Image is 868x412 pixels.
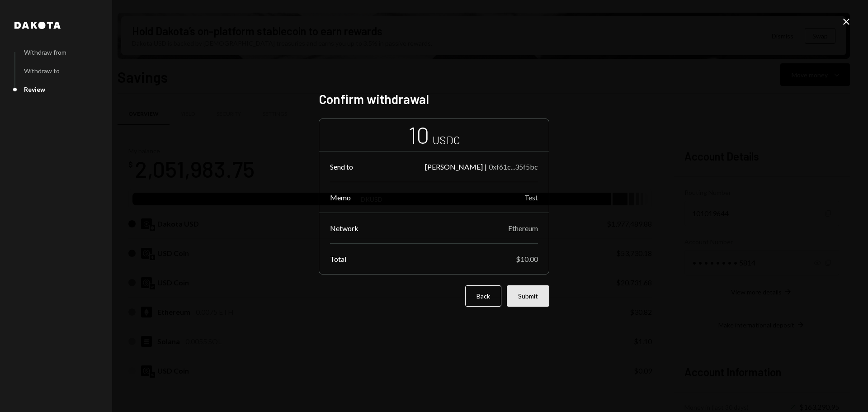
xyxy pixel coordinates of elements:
div: Withdraw from [24,48,66,56]
div: Memo [330,193,351,202]
div: Total [330,255,346,263]
div: Ethereum [508,224,538,232]
div: 0xf61c...35f5bc [489,162,538,171]
div: $10.00 [516,255,538,263]
button: Back [465,285,501,307]
div: USDC [433,133,460,147]
div: Review [24,85,45,93]
div: Test [524,193,538,202]
button: Submit [507,285,549,307]
h2: Confirm withdrawal [319,90,549,108]
div: Send to [330,162,353,171]
div: | [485,162,487,171]
div: Network [330,224,359,232]
div: 10 [408,121,429,149]
div: [PERSON_NAME] [425,162,483,171]
div: Withdraw to [24,67,60,75]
